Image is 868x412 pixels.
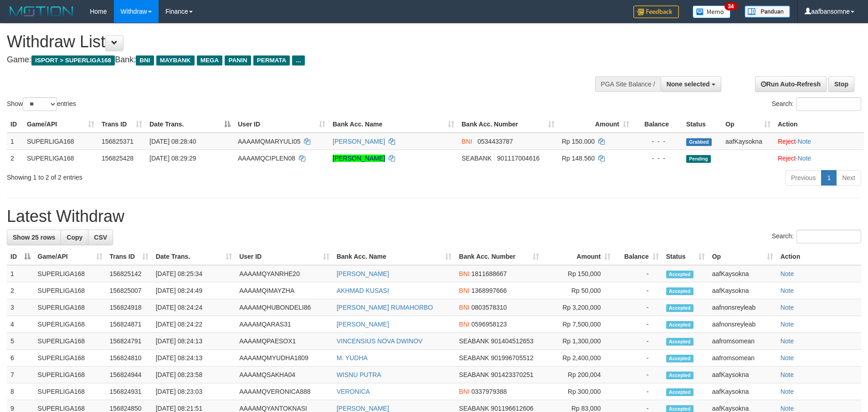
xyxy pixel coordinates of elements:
[614,299,662,316] td: -
[106,282,152,299] td: 156825007
[337,405,389,412] a: [PERSON_NAME]
[236,383,333,400] td: AAAAMQVERONICA888
[94,234,107,241] span: CSV
[614,350,662,367] td: -
[7,33,570,51] h1: Withdraw List
[136,55,154,65] span: BNI
[236,316,333,333] td: AAAAMQARAS31
[491,405,533,412] span: Copy 901196612606 to clipboard
[7,97,76,111] label: Show entries
[796,230,861,243] input: Search:
[106,350,152,367] td: 156824810
[724,2,737,10] span: 34
[13,234,55,241] span: Show 25 rows
[709,350,777,367] td: aafromsomean
[781,304,794,311] a: Note
[23,116,98,133] th: Game/API: activate to sort column ascending
[459,304,469,311] span: BNI
[462,155,492,162] span: SEABANK
[253,55,290,65] span: PERMATA
[491,354,533,362] span: Copy 901996705512 to clipboard
[558,116,633,133] th: Amount: activate to sort column ascending
[781,287,794,294] a: Note
[666,321,693,329] span: Accepted
[337,270,389,277] a: [PERSON_NAME]
[236,265,333,282] td: AAAAMQYANRHE20
[472,270,507,277] span: Copy 1811688667 to clipboard
[778,138,796,145] a: Reject
[796,97,861,111] input: Search:
[156,55,195,65] span: MAYBANK
[693,5,731,18] img: Button%20Memo.svg
[478,138,513,145] span: Copy 0534433787 to clipboard
[337,371,381,378] a: WISNU PUTRA
[543,383,614,400] td: Rp 300,000
[781,388,794,395] a: Note
[333,155,385,162] a: [PERSON_NAME]
[543,265,614,282] td: Rp 150,000
[238,155,295,162] span: AAAAMQCIPLEN08
[333,248,456,265] th: Bank Acc. Name: activate to sort column ascending
[7,5,76,18] img: MOTION_logo.png
[686,155,711,163] span: Pending
[234,116,329,133] th: User ID: activate to sort column ascending
[666,304,693,312] span: Accepted
[722,116,774,133] th: Op: activate to sort column ascending
[337,304,433,311] a: [PERSON_NAME] RUMAHORBO
[459,337,489,345] span: SEABANK
[781,337,794,345] a: Note
[543,316,614,333] td: Rp 7,500,000
[781,405,794,412] a: Note
[7,207,861,226] h1: Latest Withdraw
[34,367,106,383] td: SUPERLIGA168
[543,333,614,350] td: Rp 1,300,000
[152,265,236,282] td: [DATE] 08:25:34
[225,55,251,65] span: PANIN
[459,354,489,362] span: SEABANK
[772,97,861,111] label: Search:
[666,287,693,295] span: Accepted
[543,248,614,265] th: Amount: activate to sort column ascending
[149,138,196,145] span: [DATE] 08:28:40
[491,371,533,378] span: Copy 901423370251 to clipboard
[152,316,236,333] td: [DATE] 08:24:22
[709,282,777,299] td: aafKaysokna
[106,248,152,265] th: Trans ID: activate to sort column ascending
[459,287,469,294] span: BNI
[152,367,236,383] td: [DATE] 08:23:58
[61,230,88,245] a: Copy
[472,321,507,328] span: Copy 0596958123 to clipboard
[722,133,774,150] td: aafKaysokna
[7,133,23,150] td: 1
[7,282,34,299] td: 2
[709,333,777,350] td: aafromsomean
[146,116,234,133] th: Date Trans.: activate to sort column descending
[31,55,115,65] span: ISPORT > SUPERLIGA168
[106,316,152,333] td: 156824871
[236,248,333,265] th: User ID: activate to sort column ascending
[7,55,570,65] h4: Game: Bank:
[755,76,827,92] a: Run Auto-Refresh
[821,170,837,186] a: 1
[709,367,777,383] td: aafKaysokna
[333,138,385,145] a: [PERSON_NAME]
[709,265,777,282] td: aafKaysokna
[836,170,861,186] a: Next
[329,116,458,133] th: Bank Acc. Name: activate to sort column ascending
[781,321,794,328] a: Note
[7,169,355,182] div: Showing 1 to 2 of 2 entries
[633,5,679,18] img: Feedback.jpg
[709,383,777,400] td: aafKaysokna
[98,116,146,133] th: Trans ID: activate to sort column ascending
[781,270,794,277] a: Note
[152,282,236,299] td: [DATE] 08:24:49
[236,299,333,316] td: AAAAMQHUBONDELI86
[34,299,106,316] td: SUPERLIGA168
[455,248,543,265] th: Bank Acc. Number: activate to sort column ascending
[785,170,822,186] a: Previous
[106,367,152,383] td: 156824944
[666,372,693,379] span: Accepted
[666,355,693,362] span: Accepted
[614,282,662,299] td: -
[614,367,662,383] td: -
